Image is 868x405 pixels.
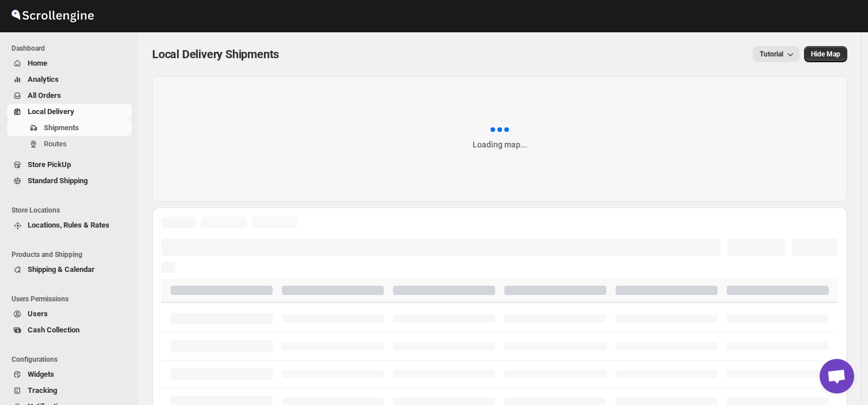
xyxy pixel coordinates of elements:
button: Tracking [7,383,132,399]
button: Shipping & Calendar [7,262,132,278]
span: Users Permissions [12,294,133,304]
span: Local Delivery Shipments [152,47,279,61]
button: Analytics [7,71,132,88]
div: Open chat [820,359,854,393]
span: Products and Shipping [12,250,133,259]
span: Hide Map [811,50,840,59]
span: Analytics [28,75,59,84]
button: Routes [7,136,132,152]
button: Locations, Rules & Rates [7,217,132,233]
button: Tutorial [753,46,799,62]
span: Store Locations [12,206,133,215]
button: All Orders [7,88,132,104]
span: Standard Shipping [28,176,88,185]
button: Shipments [7,120,132,136]
div: Loading map... [473,139,527,150]
span: Widgets [28,370,54,378]
span: Shipping & Calendar [28,265,95,274]
button: Users [7,306,132,322]
span: All Orders [28,91,61,100]
span: Shipments [44,123,79,132]
span: Tracking [28,386,57,395]
span: Configurations [12,355,133,364]
span: Tutorial [760,50,783,58]
button: Home [7,55,132,71]
span: Locations, Rules & Rates [28,221,110,229]
button: Widgets [7,366,132,383]
span: Store PickUp [28,160,71,169]
button: Cash Collection [7,322,132,338]
span: Cash Collection [28,325,80,334]
span: Local Delivery [28,107,74,116]
span: Home [28,59,47,67]
span: Routes [44,139,67,148]
span: Dashboard [12,44,133,53]
span: Users [28,309,48,318]
button: Map action label [804,46,847,62]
